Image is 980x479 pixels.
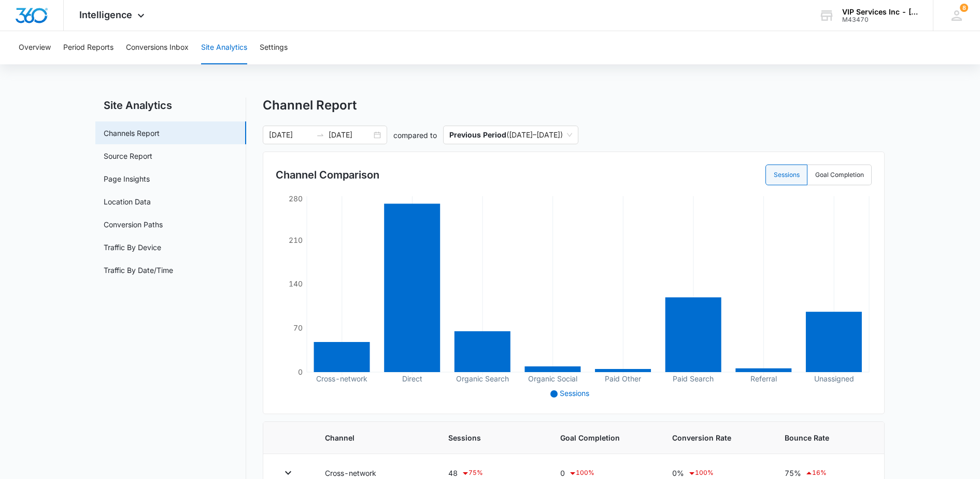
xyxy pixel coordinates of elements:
[316,131,324,139] span: to
[449,130,506,139] p: Previous Period
[842,16,918,23] div: account id
[960,4,968,12] span: 8
[298,367,303,376] tspan: 0
[104,173,150,184] a: Page Insights
[79,9,132,20] span: Intelligence
[560,389,589,398] span: Sessions
[673,374,714,383] tspan: Paid Search
[104,128,160,139] a: Channels Report
[289,279,303,288] tspan: 140
[201,31,247,64] button: Site Analytics
[19,31,51,64] button: Overview
[560,432,647,443] span: Goal Completion
[276,167,379,183] h3: Channel Comparison
[329,129,372,141] input: End date
[63,31,113,64] button: Period Reports
[316,131,324,139] span: swap-right
[289,236,303,244] tspan: 210
[104,219,163,230] a: Conversion Paths
[449,126,572,144] span: ( [DATE] – [DATE] )
[448,432,535,443] span: Sessions
[672,432,759,443] span: Conversion Rate
[807,165,872,185] label: Goal Completion
[402,374,422,383] tspan: Direct
[785,432,868,443] span: Bounce Rate
[260,31,288,64] button: Settings
[104,150,152,161] a: Source Report
[126,31,189,64] button: Conversions Inbox
[104,265,173,276] a: Traffic By Date/Time
[263,98,357,113] h1: Channel Report
[960,4,968,12] div: notifications count
[456,374,509,384] tspan: Organic Search
[316,374,367,383] tspan: Cross-network
[528,374,577,384] tspan: Organic Social
[750,374,777,383] tspan: Referral
[289,194,303,203] tspan: 280
[104,196,151,207] a: Location Data
[393,130,437,141] p: compared to
[325,432,423,443] span: Channel
[842,8,918,16] div: account name
[95,98,246,113] h2: Site Analytics
[269,129,312,141] input: Start date
[293,323,303,332] tspan: 70
[605,374,641,383] tspan: Paid Other
[104,242,161,253] a: Traffic By Device
[814,374,854,384] tspan: Unassigned
[765,165,807,185] label: Sessions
